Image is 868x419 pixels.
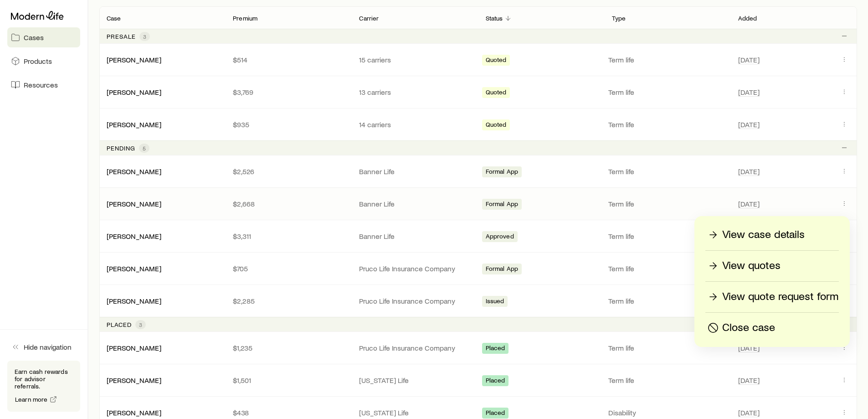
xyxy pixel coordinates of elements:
[486,15,503,22] p: Status
[107,264,161,273] a: [PERSON_NAME]
[486,265,519,274] span: Formal App
[359,55,471,64] p: 15 carriers
[233,264,344,273] p: $705
[738,120,760,129] span: [DATE]
[139,321,142,328] span: 3
[608,296,727,305] p: Term life
[608,167,727,176] p: Term life
[722,228,805,242] p: View case details
[738,55,760,64] span: [DATE]
[359,264,471,273] p: Pruco Life Insurance Company
[486,121,507,130] span: Quoted
[233,343,344,352] p: $1,235
[107,232,161,240] a: [PERSON_NAME]
[107,408,161,418] div: [PERSON_NAME]
[7,27,80,47] a: Cases
[7,361,80,412] div: Earn cash rewards for advisor referrals.Learn more
[107,321,132,328] p: Placed
[107,199,161,208] a: [PERSON_NAME]
[359,15,379,22] p: Carrier
[107,376,161,385] div: [PERSON_NAME]
[233,232,344,241] p: $3,311
[24,342,72,352] span: Hide navigation
[359,167,471,176] p: Banner Life
[359,343,471,352] p: Pruco Life Insurance Company
[738,343,760,352] span: [DATE]
[7,337,80,357] button: Hide navigation
[486,297,504,307] span: Issued
[107,55,161,65] div: [PERSON_NAME]
[107,296,161,306] div: [PERSON_NAME]
[486,56,507,66] span: Quoted
[143,145,146,152] span: 5
[359,296,471,305] p: Pruco Life Insurance Company
[107,120,161,129] div: [PERSON_NAME]
[359,199,471,208] p: Banner Life
[107,408,161,417] a: [PERSON_NAME]
[486,344,505,354] span: Placed
[608,343,727,352] p: Term life
[359,376,471,385] p: [US_STATE] Life
[107,88,161,97] div: [PERSON_NAME]
[722,290,838,304] p: View quote request form
[107,232,161,241] div: [PERSON_NAME]
[359,232,471,241] p: Banner Life
[107,343,161,353] div: [PERSON_NAME]
[738,199,760,208] span: [DATE]
[705,320,839,336] button: Close case
[233,167,344,176] p: $2,526
[486,233,514,242] span: Approved
[233,376,344,385] p: $1,501
[608,264,727,273] p: Term life
[233,15,257,22] p: Premium
[486,200,519,210] span: Formal App
[107,167,161,176] div: [PERSON_NAME]
[738,88,760,97] span: [DATE]
[24,80,58,89] span: Resources
[15,368,73,390] p: Earn cash rewards for advisor referrals.
[608,55,727,64] p: Term life
[705,227,839,243] a: View case details
[722,259,781,273] p: View quotes
[233,55,344,64] p: $514
[608,376,727,385] p: Term life
[486,168,519,177] span: Formal App
[107,120,161,129] a: [PERSON_NAME]
[359,120,471,129] p: 14 carriers
[107,167,161,176] a: [PERSON_NAME]
[107,33,136,40] p: Presale
[486,377,505,386] span: Placed
[107,199,161,209] div: [PERSON_NAME]
[359,88,471,97] p: 13 carriers
[705,289,839,305] a: View quote request form
[612,15,626,22] p: Type
[722,321,775,335] p: Close case
[608,232,727,241] p: Term life
[486,88,507,98] span: Quoted
[7,51,80,71] a: Products
[107,296,161,305] a: [PERSON_NAME]
[608,120,727,129] p: Term life
[107,264,161,274] div: [PERSON_NAME]
[608,408,727,417] p: Disability
[608,199,727,208] p: Term life
[107,376,161,384] a: [PERSON_NAME]
[15,396,48,403] span: Learn more
[233,296,344,305] p: $2,285
[143,33,146,40] span: 3
[107,343,161,352] a: [PERSON_NAME]
[107,145,135,152] p: Pending
[705,258,839,274] a: View quotes
[24,57,52,66] span: Products
[738,167,760,176] span: [DATE]
[107,88,161,96] a: [PERSON_NAME]
[738,408,760,417] span: [DATE]
[359,408,471,417] p: [US_STATE] Life
[7,75,80,95] a: Resources
[233,88,344,97] p: $3,769
[233,199,344,208] p: $2,668
[107,15,121,22] p: Case
[486,409,505,419] span: Placed
[107,55,161,64] a: [PERSON_NAME]
[233,408,344,417] p: $438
